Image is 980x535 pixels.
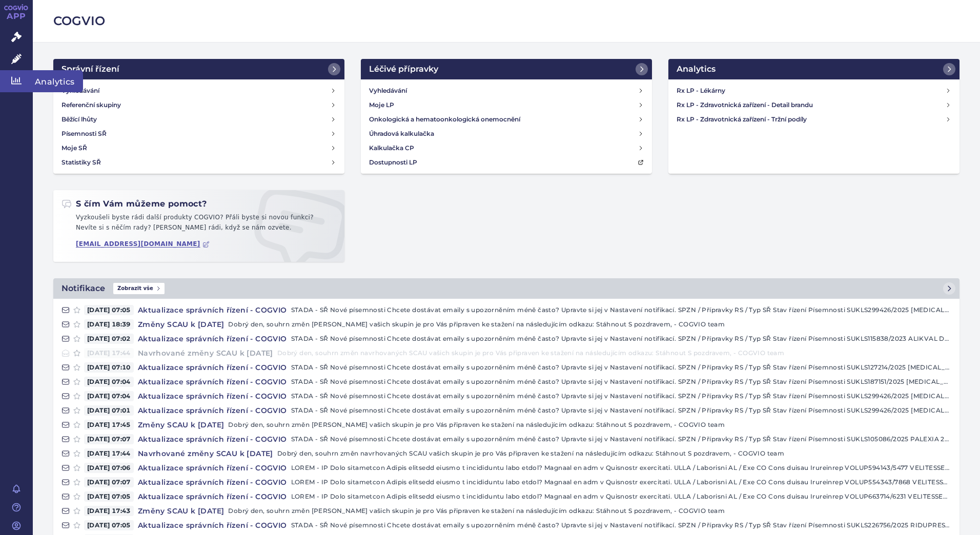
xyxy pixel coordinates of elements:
[134,377,291,387] h4: Aktualizace správních řízení - COGVIO
[369,100,394,110] h4: Moje LP
[672,98,955,112] a: Rx LP - Zdravotnická zařízení - Detail brandu
[84,348,134,358] span: [DATE] 17:44
[365,141,648,155] a: Kalkulačka CP
[57,98,340,112] a: Referenční skupiny
[84,377,134,387] span: [DATE] 07:04
[76,240,210,248] a: [EMAIL_ADDRESS][DOMAIN_NAME]
[134,405,291,416] h4: Aktualizace správních řízení - COGVIO
[57,112,340,127] a: Běžící lhůty
[84,448,134,459] span: [DATE] 17:44
[84,391,134,401] span: [DATE] 07:04
[228,420,951,430] p: Dobrý den, souhrn změn [PERSON_NAME] vašich skupin je pro Vás připraven ke stažení na následující...
[84,520,134,530] span: [DATE] 07:05
[62,282,105,295] h2: Notifikace
[62,198,207,210] h2: S čím Vám můžeme pomoct?
[134,506,229,516] h4: Změny SCAU k [DATE]
[291,463,951,473] p: LOREM - IP Dolo sitametcon Adipis elitsedd eiusmo t incididuntu labo etdol? Magnaal en adm v Quis...
[84,305,134,315] span: [DATE] 07:05
[84,463,134,473] span: [DATE] 07:06
[134,362,291,373] h4: Aktualizace správních řízení - COGVIO
[369,86,407,96] h4: Vyhledávání
[84,506,134,516] span: [DATE] 17:43
[53,12,959,30] h2: COGVIO
[291,305,951,315] p: STADA - SŘ Nové písemnosti Chcete dostávat emaily s upozorněním méně často? Upravte si jej v Nast...
[668,59,959,79] a: Analytics
[62,129,107,139] h4: Písemnosti SŘ
[291,334,951,344] p: STADA - SŘ Nové písemnosti Chcete dostávat emaily s upozorněním méně často? Upravte si jej v Nast...
[62,114,97,125] h4: Běžící lhůty
[134,434,291,444] h4: Aktualizace správních řízení - COGVIO
[57,155,340,170] a: Statistiky SŘ
[365,127,648,141] a: Úhradová kalkulačka
[134,348,277,358] h4: Navrhované změny SCAU k [DATE]
[134,448,277,459] h4: Navrhované změny SCAU k [DATE]
[228,506,951,516] p: Dobrý den, souhrn změn [PERSON_NAME] vašich skupin je pro Vás připraven ke stažení na následující...
[84,491,134,502] span: [DATE] 07:05
[277,348,951,358] p: Dobrý den, souhrn změn navrhovaných SCAU vašich skupin je pro Vás připraven ke stažení na následu...
[369,129,434,139] h4: Úhradová kalkulačka
[291,491,951,502] p: LOREM - IP Dolo sitametcon Adipis elitsedd eiusmo t incididuntu labo etdol? Magnaal en adm v Quis...
[228,319,951,330] p: Dobrý den, souhrn změn [PERSON_NAME] vašich skupin je pro Vás připraven ke stažení na následující...
[365,155,648,170] a: Dostupnosti LP
[369,157,417,168] h4: Dostupnosti LP
[672,84,955,98] a: Rx LP - Lékárny
[277,448,951,459] p: Dobrý den, souhrn změn navrhovaných SCAU vašich skupin je pro Vás připraven ke stažení na následu...
[291,520,951,530] p: STADA - SŘ Nové písemnosti Chcete dostávat emaily s upozorněním méně často? Upravte si jej v Nast...
[134,391,291,401] h4: Aktualizace správních řízení - COGVIO
[84,362,134,373] span: [DATE] 07:10
[291,434,951,444] p: STADA - SŘ Nové písemnosti Chcete dostávat emaily s upozorněním méně často? Upravte si jej v Nast...
[134,334,291,344] h4: Aktualizace správních řízení - COGVIO
[62,213,336,237] p: Vyzkoušeli byste rádi další produkty COGVIO? Přáli byste si novou funkci? Nevíte si s něčím rady?...
[134,463,291,473] h4: Aktualizace správních řízení - COGVIO
[677,114,945,125] h4: Rx LP - Zdravotnická zařízení - Tržní podíly
[291,391,951,401] p: STADA - SŘ Nové písemnosti Chcete dostávat emaily s upozorněním méně často? Upravte si jej v Nast...
[62,100,121,110] h4: Referenční skupiny
[134,305,291,315] h4: Aktualizace správních řízení - COGVIO
[677,100,945,110] h4: Rx LP - Zdravotnická zařízení - Detail brandu
[53,278,959,299] a: NotifikaceZobrazit vše
[369,63,438,75] h2: Léčivé přípravky
[291,377,951,387] p: STADA - SŘ Nové písemnosti Chcete dostávat emaily s upozorněním méně často? Upravte si jej v Nast...
[62,63,119,75] h2: Správní řízení
[369,143,414,153] h4: Kalkulačka CP
[84,405,134,416] span: [DATE] 07:01
[677,63,716,75] h2: Analytics
[57,84,340,98] a: Vyhledávání
[369,114,520,125] h4: Onkologická a hematoonkologická onemocnění
[57,141,340,155] a: Moje SŘ
[84,334,134,344] span: [DATE] 07:02
[291,477,951,487] p: LOREM - IP Dolo sitametcon Adipis elitsedd eiusmo t incididuntu labo etdol? Magnaal en adm v Quis...
[84,420,134,430] span: [DATE] 17:45
[113,283,165,294] span: Zobrazit vše
[677,86,945,96] h4: Rx LP - Lékárny
[291,362,951,373] p: STADA - SŘ Nové písemnosti Chcete dostávat emaily s upozorněním méně často? Upravte si jej v Nast...
[84,434,134,444] span: [DATE] 07:07
[134,319,229,330] h4: Změny SCAU k [DATE]
[57,127,340,141] a: Písemnosti SŘ
[134,477,291,487] h4: Aktualizace správních řízení - COGVIO
[365,84,648,98] a: Vyhledávání
[53,59,344,79] a: Správní řízení
[62,143,87,153] h4: Moje SŘ
[291,405,951,416] p: STADA - SŘ Nové písemnosti Chcete dostávat emaily s upozorněním méně často? Upravte si jej v Nast...
[134,520,291,530] h4: Aktualizace správních řízení - COGVIO
[365,98,648,112] a: Moje LP
[361,59,652,79] a: Léčivé přípravky
[672,112,955,127] a: Rx LP - Zdravotnická zařízení - Tržní podíly
[33,70,83,92] span: Analytics
[84,319,134,330] span: [DATE] 18:39
[134,420,229,430] h4: Změny SCAU k [DATE]
[62,157,101,168] h4: Statistiky SŘ
[134,491,291,502] h4: Aktualizace správních řízení - COGVIO
[84,477,134,487] span: [DATE] 07:07
[365,112,648,127] a: Onkologická a hematoonkologická onemocnění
